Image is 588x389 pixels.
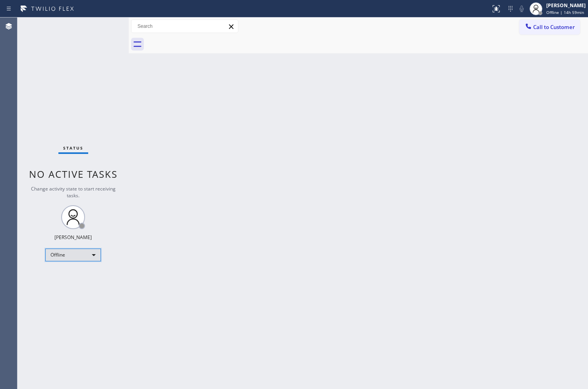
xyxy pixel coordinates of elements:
span: Status [63,145,83,151]
input: Search [132,20,238,33]
span: Offline | 14h 59min [546,10,584,15]
span: No active tasks [29,167,118,181]
button: Mute [516,3,527,14]
div: [PERSON_NAME] [546,2,586,9]
div: Offline [45,249,101,261]
button: Call to Customer [519,19,580,35]
span: Call to Customer [533,23,575,31]
div: [PERSON_NAME] [54,234,92,241]
span: Change activity state to start receiving tasks. [31,185,116,199]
